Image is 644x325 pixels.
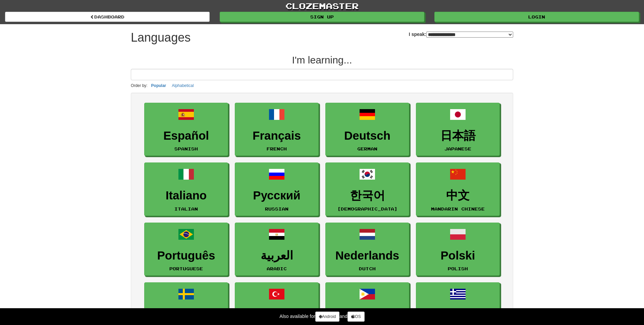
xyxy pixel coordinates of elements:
h3: Deutsch [329,129,406,142]
a: FrançaisFrench [235,103,319,156]
small: Portuguese [169,266,203,271]
small: Dutch [359,266,376,271]
h3: العربية [238,249,315,262]
a: PolskiPolish [416,223,500,276]
h2: I'm learning... [131,54,513,65]
label: I speak: [409,31,513,38]
h3: Français [238,129,315,142]
small: Polish [448,266,468,271]
a: ItalianoItalian [144,162,228,216]
a: iOS [347,312,365,322]
a: 中文Mandarin Chinese [416,162,500,216]
button: Alphabetical [170,82,196,89]
h3: Русский [238,189,315,202]
small: Spanish [174,146,198,151]
a: Sign up [220,12,424,22]
a: NederlandsDutch [325,223,409,276]
h3: Español [148,129,224,142]
small: German [357,146,377,151]
h3: Português [148,249,224,262]
h3: 中文 [420,189,496,202]
h3: Polski [420,249,496,262]
a: РусскийRussian [235,162,319,216]
a: DeutschGerman [325,103,409,156]
small: Order by: [131,83,148,88]
h3: 日本語 [420,129,496,142]
h3: Italiano [148,189,224,202]
small: French [267,146,287,151]
small: Russian [265,206,288,211]
button: Popular [149,82,168,89]
h3: 한국어 [329,189,406,202]
a: EspañolSpanish [144,103,228,156]
a: dashboard [5,12,210,22]
a: العربيةArabic [235,223,319,276]
small: Italian [174,206,198,211]
small: Mandarin Chinese [431,206,485,211]
small: Arabic [267,266,287,271]
small: [DEMOGRAPHIC_DATA] [337,206,397,211]
small: Japanese [444,146,471,151]
select: I speak: [426,32,513,38]
a: 한국어[DEMOGRAPHIC_DATA] [325,162,409,216]
h1: Languages [131,31,191,44]
a: 日本語Japanese [416,103,500,156]
a: Login [434,12,639,22]
h3: Nederlands [329,249,406,262]
a: Android [315,312,339,322]
a: PortuguêsPortuguese [144,223,228,276]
